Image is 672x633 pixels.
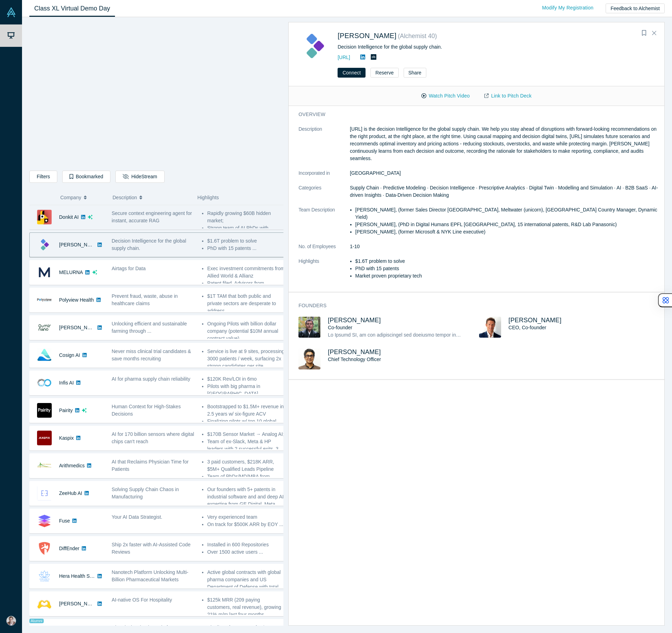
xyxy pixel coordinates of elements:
p: [URL] is the decision Intelligence for the global supply chain. We help you stay ahead of disrupt... [350,125,660,162]
a: [PERSON_NAME] [59,242,99,247]
li: Rapidly growing $60B hidden market; [207,210,285,224]
a: Cosign AI [59,352,80,358]
img: DiffEnder's Logo [37,541,52,556]
img: Fuse's Logo [37,513,52,528]
span: AI for pharma supply chain reliability [112,376,190,382]
span: Description [113,190,137,205]
li: $1.6T problem to solve [355,258,660,265]
svg: dsa ai sparkles [88,215,93,220]
button: Reserve [370,68,398,78]
span: Highlights [197,195,219,200]
dt: Categories [298,184,350,206]
img: Cosign AI's Logo [37,348,52,362]
li: [PERSON_NAME], (PhD in Digital Humans EPFL [GEOGRAPHIC_DATA], 15 international patents, R&D Lab P... [355,221,660,228]
span: Nanotech Platform Unlocking Multi-Billion Pharmaceutical Markets [112,569,188,582]
span: Prevent fraud, waste, abuse in healthcare claims [112,293,178,306]
button: Filters [29,171,57,183]
img: Dr Hareesh Nambiar's Profile Image [298,348,320,369]
a: Pairity [59,408,73,413]
div: Decision Intelligence for the global supply chain. [338,43,571,51]
a: MELURNA [59,269,83,275]
svg: dsa ai sparkles [92,270,97,275]
dt: No. of Employees [298,243,350,258]
span: [PERSON_NAME] [328,317,381,324]
small: ( Alchemist 40 ) [398,33,437,39]
li: [PERSON_NAME], (former Microsoft & NYK Line executive) [355,228,660,236]
a: Arithmedics [59,463,85,468]
a: Infis AI [59,380,74,386]
li: Over 1500 active users ... [207,548,285,556]
a: [PERSON_NAME] [508,317,562,324]
button: HideStream [115,171,164,183]
span: CEO, Co-founder [508,325,546,330]
li: Ongoing Pilots with billion dollar company (potential $10M annual contract value) ... [207,320,285,342]
span: Your AI Data Strategist. [112,514,162,520]
li: Patent filed, Advisors from BetterHelp, Reversing Labs ... [207,280,285,294]
span: Never miss clinical trial candidates & save months recruiting [112,348,191,361]
a: Donkit AI [59,214,79,220]
img: Sinjin Wolf's Profile Image [298,317,320,338]
li: Team of ex-Slack, Meta & HP leaders with 2 successful exits, 3 ... [207,438,285,453]
span: Chief Technology Officer [328,357,381,362]
span: Unlocking efficient and sustainable farming through ... [112,321,187,334]
span: [PERSON_NAME] [328,348,381,355]
a: Class XL Virtual Demo Day [29,0,115,17]
img: Besty AI's Logo [37,596,52,611]
button: Bookmarked [62,171,110,183]
h3: overview [298,111,650,118]
span: AI that Reclaims Physician Time for Patients [112,459,189,472]
dt: Description [298,125,350,170]
li: Active global contracts with global pharma companies and US Department of Defense with total esti... [207,569,285,598]
dt: Highlights [298,258,350,287]
button: Company [60,190,106,205]
li: Finalizing pilots w/ top 10 global insurer & world's largest staffing ... [207,418,285,432]
span: Company [60,190,81,205]
img: Peter Berg's Account [6,616,16,626]
a: Kaspix [59,435,74,441]
a: Link to Pitch Deck [477,90,539,102]
li: $1.6T problem to solve [207,237,285,245]
dd: [GEOGRAPHIC_DATA] [350,170,660,177]
a: Fuse [59,518,70,524]
span: Alumni [29,619,44,623]
li: Very experienced team [207,513,285,521]
button: Connect [338,68,366,78]
a: [PERSON_NAME] [338,32,396,39]
li: $170B Sensor Market → Analog AI; [207,431,285,438]
a: [PERSON_NAME] [59,325,99,330]
a: ZeeHub AI [59,490,82,496]
img: Qumir Nano's Logo [37,320,52,335]
button: Share [404,68,426,78]
span: Airtags for Data [112,266,146,271]
span: AI for 170 billion sensors where digital chips can't reach [112,431,194,444]
iframe: Alchemist Class XL Demo Day: Vault [30,23,283,165]
a: Hera Health Solutions [59,573,107,579]
img: Polyview Health's Logo [37,293,52,307]
li: Service is live at 9 sites, processing 3000 patients / week, surfacing 2x strong candidates per s... [207,348,285,370]
img: Alchemist Vault Logo [6,7,16,17]
li: $125k MRR (209 paying customers, real revenue), growing 21% m/m last four months ... [207,596,285,618]
li: Team of PhDs/MD/MBA from [GEOGRAPHIC_DATA], [GEOGRAPHIC_DATA] and UMich. ... [207,473,285,502]
svg: dsa ai sparkles [82,408,87,413]
a: Modify My Registration [535,2,601,14]
span: Supply Chain · Predictive Modeling · Decision Intelligence · Prescriptive Analytics · Digital Twi... [350,185,658,198]
img: Hera Health Solutions's Logo [37,569,52,583]
button: Feedback to Alchemist [606,3,665,13]
button: Bookmark [639,28,649,38]
img: Infis AI's Logo [37,375,52,390]
img: Donkit AI's Logo [37,210,52,224]
img: Pairity's Logo [37,403,52,418]
dt: Incorporated in [298,170,350,184]
img: ZeeHub AI's Logo [37,486,52,501]
span: Ship 2x faster with AI-Assisted Code Reviews [112,542,191,555]
li: Market proven proprietary tech [355,272,660,280]
li: Pilots with big pharma in [GEOGRAPHIC_DATA] ... [207,383,285,397]
img: MELURNA's Logo [37,265,52,280]
button: Watch Pitch Video [414,90,477,102]
li: [PERSON_NAME], (former Sales Director [GEOGRAPHIC_DATA], Meltwater (unicorn), [GEOGRAPHIC_DATA] C... [355,206,660,221]
button: Description [113,190,190,205]
li: Strong team of AI PhDs with multiple patents ... [207,224,285,239]
dd: 1-10 [350,243,660,250]
span: Co-founder [328,325,352,330]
